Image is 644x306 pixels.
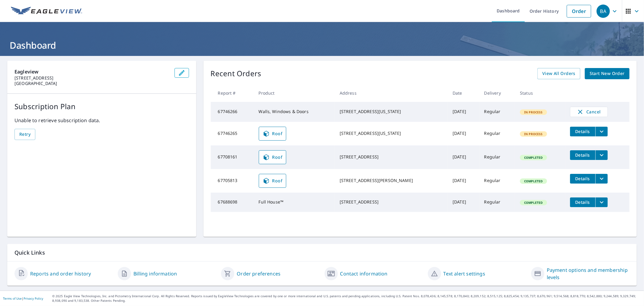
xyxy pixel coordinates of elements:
span: Completed [521,155,546,160]
button: filesDropdownBtn-67746265 [595,127,608,136]
button: filesDropdownBtn-67705813 [595,174,608,184]
span: Retry [19,131,30,138]
button: detailsBtn-67705813 [570,174,595,184]
a: Roof [259,150,287,164]
th: Date [448,84,479,102]
div: [STREET_ADDRESS][PERSON_NAME] [340,177,443,184]
div: [STREET_ADDRESS][US_STATE] [340,109,443,115]
td: Walls, Windows & Doors [254,102,335,122]
p: Subscription Plan [14,101,189,112]
span: View All Orders [542,70,575,77]
td: Regular [479,145,515,169]
a: Text alert settings [444,270,485,277]
td: [DATE] [448,169,479,193]
a: Payment options and membership levels [547,266,630,281]
button: Cancel [570,107,608,117]
span: In Process [521,110,546,114]
button: detailsBtn-67708161 [570,150,595,160]
a: Reports and order history [30,270,91,277]
td: 67705813 [211,169,254,193]
h1: Dashboard [7,39,637,51]
td: Regular [479,193,515,212]
p: © 2025 Eagle View Technologies, Inc. and Pictometry International Corp. All Rights Reserved. Repo... [52,294,641,303]
span: Completed [521,179,546,183]
button: detailsBtn-67688698 [570,197,595,207]
span: Start New Order [590,70,625,77]
td: 67688698 [211,193,254,212]
td: 67746266 [211,102,254,122]
p: | [3,297,43,300]
td: Regular [479,122,515,145]
button: filesDropdownBtn-67708161 [595,150,608,160]
td: Full House™ [254,193,335,212]
div: BA [597,5,610,18]
td: 67746265 [211,122,254,145]
div: [STREET_ADDRESS][US_STATE] [340,130,443,136]
div: [STREET_ADDRESS] [340,199,443,205]
span: Details [574,129,592,134]
th: Status [515,84,565,102]
span: In Process [521,132,546,136]
span: Roof [263,130,283,137]
th: Product [254,84,335,102]
span: Roof [263,154,283,161]
th: Delivery [479,84,515,102]
p: [GEOGRAPHIC_DATA] [14,81,170,86]
p: Recent Orders [211,68,261,79]
a: Privacy Policy [24,296,43,301]
td: [DATE] [448,145,479,169]
div: [STREET_ADDRESS] [340,154,443,160]
span: Details [574,199,592,205]
button: Retry [14,129,35,140]
td: [DATE] [448,102,479,122]
a: Roof [259,174,287,188]
a: Terms of Use [3,296,22,301]
a: Order preferences [237,270,280,277]
span: Completed [521,200,546,205]
td: [DATE] [448,193,479,212]
p: Unable to retrieve subscription data. [14,117,189,124]
p: Quick Links [14,249,630,256]
p: [STREET_ADDRESS] [14,75,170,81]
a: Roof [259,127,287,141]
th: Address [335,84,448,102]
td: Regular [479,169,515,193]
a: Contact information [340,270,388,277]
button: detailsBtn-67746265 [570,127,595,136]
td: Regular [479,102,515,122]
span: Roof [263,177,283,184]
span: Details [574,152,592,158]
th: Report # [211,84,254,102]
span: Details [574,176,592,181]
td: [DATE] [448,122,479,145]
td: 67708161 [211,145,254,169]
a: View All Orders [537,68,580,79]
a: Start New Order [585,68,630,79]
button: filesDropdownBtn-67688698 [595,197,608,207]
p: Eagleview [14,68,170,75]
span: Cancel [576,108,601,116]
a: Billing information [133,270,177,277]
img: EV Logo [11,7,82,16]
a: Order [567,5,591,18]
